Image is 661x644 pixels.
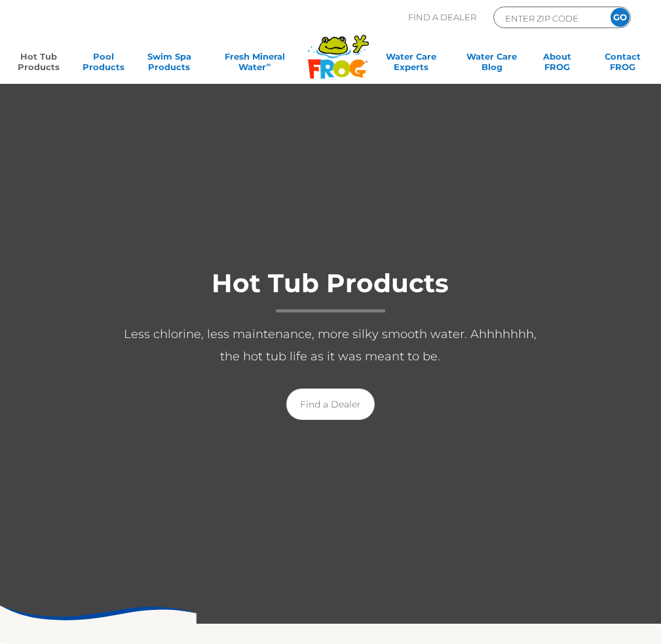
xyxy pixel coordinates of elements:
[286,388,375,420] a: Find a Dealer
[532,51,583,77] a: AboutFROG
[79,51,130,77] a: PoolProducts
[13,51,64,77] a: Hot TubProducts
[266,61,271,68] sup: ∞
[143,51,195,77] a: Swim SpaProducts
[597,51,648,77] a: ContactFROG
[408,7,476,28] p: Find A Dealer
[114,323,547,368] p: Less chlorine, less maintenance, more silky smooth water. Ahhhhhhh, the hot tub life as it was me...
[114,269,547,313] h1: Hot Tub Products
[371,51,452,77] a: Water CareExperts
[504,10,592,26] input: Zip Code Form
[209,51,300,77] a: Fresh MineralWater∞
[611,8,630,27] input: GO
[466,51,518,77] a: Water CareBlog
